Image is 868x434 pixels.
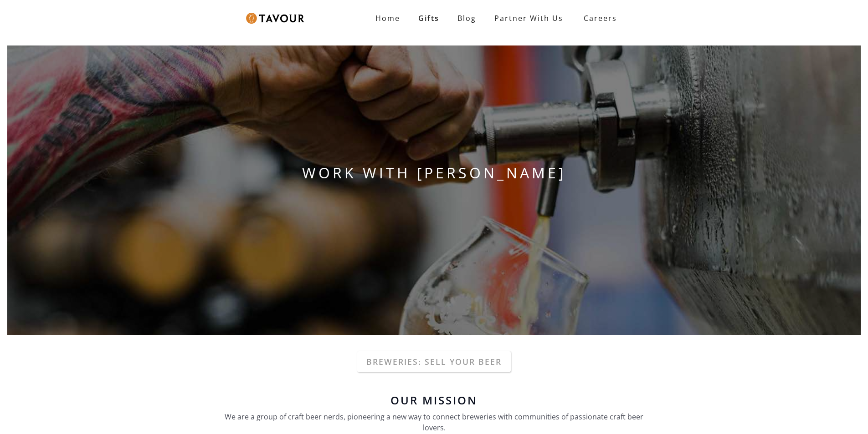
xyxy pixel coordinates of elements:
strong: Home [375,13,400,23]
a: Breweries: Sell your beer [357,351,511,372]
a: Gifts [409,9,448,27]
a: Careers [572,5,624,31]
h6: Our Mission [220,395,648,406]
a: Partner With Us [485,9,572,27]
a: Home [366,9,409,27]
a: Blog [448,9,485,27]
h1: WORK WITH [PERSON_NAME] [7,162,861,184]
strong: Careers [584,9,617,27]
